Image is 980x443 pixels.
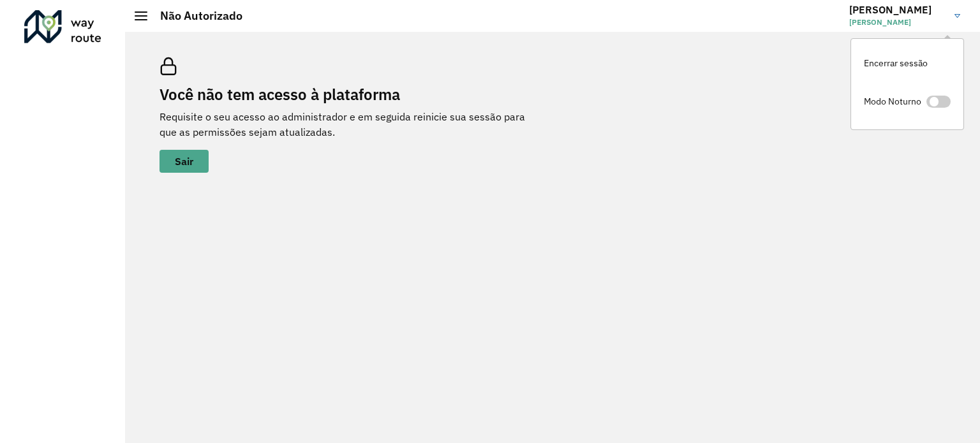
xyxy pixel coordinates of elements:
p: Requisite o seu acesso ao administrador e em seguida reinicie sua sessão para que as permissões s... [160,109,542,140]
a: Encerrar sessão [851,44,963,83]
h2: Não Autorizado [147,9,242,23]
h3: [PERSON_NAME] [849,4,945,16]
button: button [160,150,209,173]
h2: Você não tem acesso à plataforma [160,85,542,104]
span: [PERSON_NAME] [849,17,945,28]
span: Modo Noturno [864,95,921,108]
span: Sair [175,156,193,166]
